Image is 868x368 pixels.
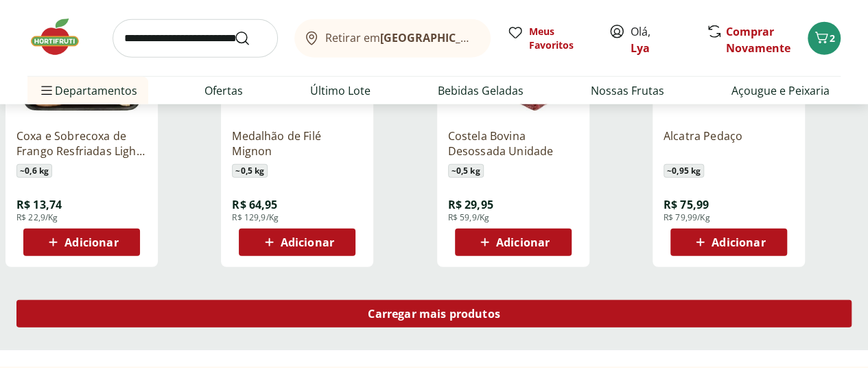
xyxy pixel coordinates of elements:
a: Lya [631,41,650,56]
a: Nossas Frutas [591,82,664,99]
span: ~ 0,5 kg [232,164,268,178]
b: [GEOGRAPHIC_DATA]/[GEOGRAPHIC_DATA] [380,30,611,45]
span: Adicionar [64,237,118,248]
span: R$ 59,9/Kg [448,212,490,223]
span: R$ 13,74 [16,197,62,212]
span: R$ 129,9/Kg [232,212,279,223]
span: R$ 22,9/Kg [16,212,58,223]
span: Departamentos [38,74,137,107]
a: Açougue e Peixaria [731,82,830,99]
span: 2 [830,32,835,45]
a: Último Lote [310,82,371,99]
a: Medalhão de Filé Mignon [232,128,362,159]
span: Adicionar [281,237,334,248]
span: R$ 64,95 [232,197,277,212]
a: Alcatra Pedaço [664,128,794,159]
a: Carregar mais produtos [16,300,852,333]
span: Olá, [631,23,692,56]
button: Adicionar [23,229,140,256]
span: R$ 79,99/Kg [664,212,710,223]
a: Coxa e Sobrecoxa de Frango Resfriadas Light Unidade [16,128,147,159]
button: Retirar em[GEOGRAPHIC_DATA]/[GEOGRAPHIC_DATA] [294,19,491,58]
img: Hortifruti [27,16,96,58]
input: search [113,19,278,58]
span: Meus Favoritos [529,25,592,52]
span: Retirar em [325,32,477,44]
span: ~ 0,6 kg [16,164,52,178]
span: ~ 0,5 kg [448,164,484,178]
span: Carregar mais produtos [368,308,500,319]
a: Comprar Novamente [726,24,790,56]
button: Adicionar [455,229,572,256]
a: Costela Bovina Desossada Unidade [448,128,578,159]
button: Submit Search [234,30,267,47]
button: Menu [38,74,55,107]
button: Carrinho [808,22,841,55]
span: R$ 29,95 [448,197,493,212]
span: Adicionar [496,237,550,248]
a: Bebidas Geladas [438,82,524,99]
span: ~ 0,95 kg [664,164,704,178]
a: Meus Favoritos [507,25,592,52]
span: Adicionar [712,237,765,248]
button: Adicionar [239,229,355,256]
span: R$ 75,99 [664,197,709,212]
a: Ofertas [204,82,243,99]
button: Adicionar [670,229,787,256]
